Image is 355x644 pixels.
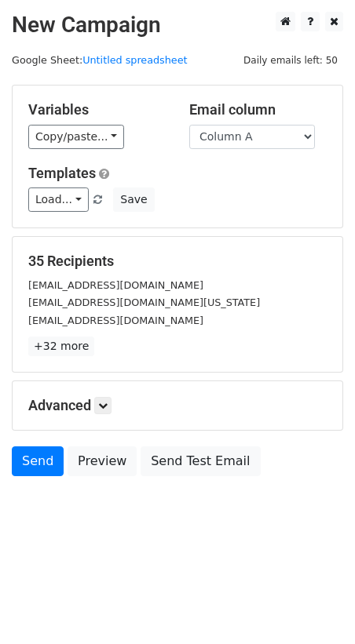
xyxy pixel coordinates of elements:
a: Copy/paste... [28,125,124,149]
a: Load... [28,187,89,212]
h2: New Campaign [12,12,343,38]
h5: Email column [189,101,327,118]
button: Save [113,187,154,212]
a: +32 more [28,337,94,356]
a: Untitled spreadsheet [82,54,187,66]
a: Daily emails left: 50 [238,54,343,66]
small: [EMAIL_ADDRESS][DOMAIN_NAME][US_STATE] [28,297,260,308]
a: Templates [28,165,96,181]
h5: Variables [28,101,166,118]
small: [EMAIL_ADDRESS][DOMAIN_NAME] [28,315,203,326]
small: Google Sheet: [12,54,188,66]
a: Send Test Email [141,446,260,476]
h5: Advanced [28,397,327,414]
h5: 35 Recipients [28,253,327,270]
a: Preview [68,446,137,476]
a: Send [12,446,64,476]
small: [EMAIL_ADDRESS][DOMAIN_NAME] [28,279,203,291]
span: Daily emails left: 50 [238,52,343,69]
